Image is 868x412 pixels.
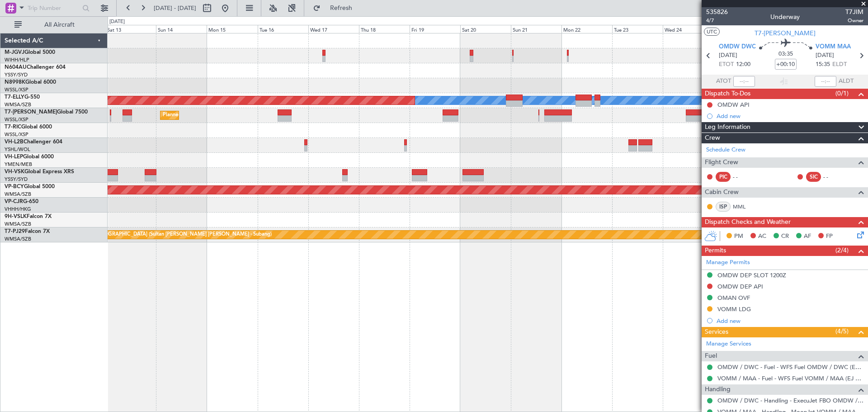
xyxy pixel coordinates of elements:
[258,25,308,33] div: Tue 16
[322,5,360,11] span: Refresh
[717,294,750,302] div: OMAN OVF
[309,1,363,15] button: Refresh
[5,109,57,115] span: T7-[PERSON_NAME]
[717,271,786,279] div: OMDW DEP SLOT 1200Z
[5,191,31,198] a: WMSA/SZB
[105,25,156,33] div: Sat 13
[5,221,31,227] a: WMSA/SZB
[359,25,410,33] div: Thu 18
[163,109,269,122] div: Planned Maint [GEOGRAPHIC_DATA] (Seletar)
[109,18,125,26] div: [DATE]
[733,173,753,181] div: - -
[835,246,849,255] span: (2/4)
[5,71,28,78] a: YSSY/SYD
[706,17,728,24] span: 4/7
[460,25,511,33] div: Sat 20
[706,258,750,267] a: Manage Permits
[705,89,750,99] span: Dispatch To-Dos
[719,43,756,52] span: OMDW DWC
[5,146,30,153] a: YSHL/WOL
[816,60,830,69] span: 15:35
[5,131,28,138] a: WSSL/XSP
[705,122,750,133] span: Leg Information
[839,77,854,86] span: ALDT
[835,89,849,98] span: (0/1)
[719,60,734,69] span: ETOT
[826,232,833,241] span: FP
[716,172,731,182] div: PIC
[5,95,24,100] span: T7-ELLY
[5,206,31,213] a: VHHH/HKG
[716,77,731,86] span: ATOT
[832,60,847,69] span: ELDT
[705,351,717,361] span: Fuel
[5,169,74,175] a: VH-VSKGlobal Express XRS
[781,232,789,241] span: CR
[5,116,28,123] a: WSSL/XSP
[5,65,27,70] span: N604AU
[5,161,32,168] a: YMEN/MEB
[736,60,750,69] span: 12:00
[5,184,55,189] a: VP-BCYGlobal 5000
[717,397,863,404] a: OMDW / DWC - Handling - ExecuJet FBO OMDW / DWC
[663,25,713,33] div: Wed 24
[5,65,66,70] a: N604AUChallenger 604
[758,232,766,241] span: AC
[5,109,88,115] a: T7-[PERSON_NAME]Global 7500
[706,7,728,17] span: 535826
[24,22,95,28] span: All Aircraft
[10,18,98,32] button: All Aircraft
[778,50,793,59] span: 03:35
[5,50,55,55] a: M-JGVJGlobal 5000
[705,384,731,395] span: Handling
[156,25,207,33] div: Sun 14
[561,25,612,33] div: Mon 22
[5,214,52,219] a: 9H-VSLKFalcon 7X
[717,374,863,382] a: VOMM / MAA - Fuel - WFS Fuel VOMM / MAA (EJ Asia Only)
[705,133,720,143] span: Crew
[61,228,272,242] div: Planned Maint [GEOGRAPHIC_DATA] (Sultan [PERSON_NAME] [PERSON_NAME] - Subang)
[5,86,28,93] a: WSSL/XSP
[5,124,52,130] a: T7-RICGlobal 6000
[816,43,851,52] span: VOMM MAA
[207,25,257,33] div: Mon 15
[717,305,751,313] div: VOMM LDG
[717,283,763,290] div: OMDW DEP API
[806,172,821,182] div: SIC
[706,146,745,155] a: Schedule Crew
[410,25,460,33] div: Fri 19
[734,232,743,241] span: PM
[308,25,359,33] div: Wed 17
[823,173,844,181] div: - -
[154,4,196,12] span: [DATE] - [DATE]
[804,232,811,241] span: AF
[5,236,31,242] a: WMSA/SZB
[5,124,21,130] span: T7-RIC
[717,112,863,120] div: Add new
[705,327,728,337] span: Services
[835,327,849,336] span: (4/5)
[705,187,739,198] span: Cabin Crew
[5,95,40,100] a: T7-ELLYG-550
[717,363,863,371] a: OMDW / DWC - Fuel - WFS Fuel OMDW / DWC (EJ Asia Only)
[5,199,23,204] span: VP-CJR
[733,76,755,87] input: --:--
[5,214,27,219] span: 9H-VSLK
[705,157,738,168] span: Flight Crew
[717,101,750,109] div: OMDW API
[716,202,731,212] div: ISP
[845,7,863,17] span: T7JIM
[717,317,863,325] div: Add new
[5,169,24,175] span: VH-VSK
[719,51,737,60] span: [DATE]
[706,340,751,349] a: Manage Services
[704,28,720,36] button: UTC
[733,203,753,211] a: MML
[5,50,24,55] span: M-JGVJ
[5,229,50,234] a: T7-PJ29Falcon 7X
[816,51,834,60] span: [DATE]
[5,176,28,183] a: YSSY/SYD
[755,28,816,38] span: T7-[PERSON_NAME]
[845,17,863,24] span: Owner
[612,25,663,33] div: Tue 23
